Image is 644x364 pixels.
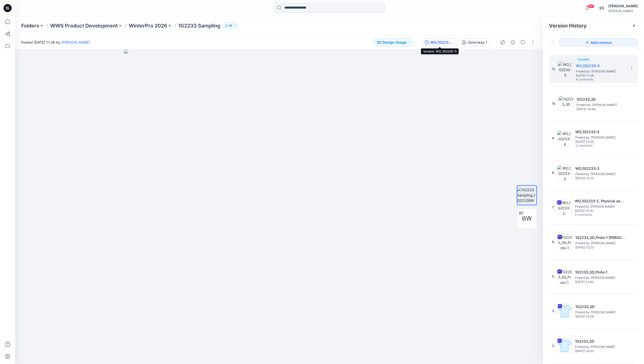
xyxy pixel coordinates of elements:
[575,338,626,344] h5: 1G2233_3D
[430,40,454,45] div: WO_1G2230-5
[575,135,626,140] span: Posted by: Eugenia Smirnova
[61,40,90,44] a: [PERSON_NAME]
[608,9,638,13] div: [PERSON_NAME]
[557,338,572,353] img: 1G2233_3D
[549,23,587,29] span: Version History
[559,38,638,46] button: Add version
[576,63,626,69] h5: WO_1G2230-5
[577,96,627,102] h5: 1G2233_3D
[557,269,572,284] img: 1G2233_3D_Proto-1
[575,310,626,315] span: Posted by: Signe Korfa
[222,22,238,29] button: 16
[575,304,626,310] h5: 1G2233_3D
[575,177,626,180] span: [DATE] 13:15
[575,198,625,204] h5: WO_1G2233-2, Physical sample
[21,40,90,45] span: Posted [DATE] 11:26 by
[468,40,487,45] div: Colorway 1
[552,136,555,141] span: 9.
[557,200,572,215] img: WO_1G2233-2, Physical sample
[575,280,626,284] span: [DATE] 21:40
[557,165,572,180] img: WO_1G2233-3
[576,78,611,82] span: 4 comments
[576,69,626,74] span: Posted by: Eugenia Smirnova
[575,269,626,275] h5: 1G2233_3D_Proto-1
[577,107,627,111] span: [DATE] 14:44
[558,96,574,111] img: 1G2233_3D
[575,235,626,241] h5: 1G2233_3D_Proto-1 Annis version, modified pieces replaced
[522,214,532,223] span: BW
[575,129,626,135] h5: WO_1G2233-4
[422,38,457,46] button: WO_1G2230-5
[517,187,536,203] img: 1G2233 Sampling_1G2233BW
[575,209,625,213] span: [DATE] 15:18
[575,241,626,246] span: Posted by: Anni Anttila
[577,102,627,107] span: Posted by: Signe Korfa
[632,24,636,28] button: Close
[552,240,555,244] span: 6.
[552,309,555,313] span: 3.
[552,171,555,175] span: 8.
[552,205,555,210] span: 7.
[575,315,626,318] span: [DATE] 15:29
[575,275,626,280] span: Posted by: Eugenia Smirnova
[587,4,595,8] span: 99+
[552,101,556,106] span: 10.
[229,23,232,29] p: 16
[50,22,118,29] a: WWS Product Development
[575,140,626,144] span: [DATE] 13:22
[576,74,626,77] span: [DATE] 11:26
[558,62,573,77] img: WO_1G2230-5
[459,38,490,46] button: Colorway 1
[552,343,555,348] span: 2.
[178,22,220,29] p: 1G2233 Sampling
[575,165,626,172] h5: WO_1G2233-3
[557,131,572,146] img: WO_1G2233-4
[557,234,572,249] img: 1G2233_3D_Proto-1 Annis version, modified pieces replaced
[608,3,638,9] div: [PERSON_NAME]
[21,22,39,29] a: Folders
[129,22,167,29] a: WinterPro 2026
[124,49,434,364] img: eyJhbGciOiJIUzI1NiIsImtpZCI6IjAiLCJzbHQiOiJzZXMiLCJ0eXAiOiJKV1QifQ.eyJkYXRhIjp7InR5cGUiOiJzdG9yYW...
[557,303,572,319] img: 1G2233_3D
[575,213,610,217] span: 5 comments
[575,349,626,353] span: [DATE] 10:03
[575,246,626,249] span: [DATE] 12:23
[509,38,517,46] button: Details
[552,67,556,71] span: 11.
[552,274,555,279] span: 5.
[575,172,626,177] span: Posted by: Eugenia Smirnova
[549,38,557,46] button: Show Hidden Versions
[575,144,611,148] span: 2 comments
[578,58,589,61] span: Current
[575,344,626,349] span: Posted by: Signe Korfa
[575,204,625,209] span: Posted by: Pihla Monter
[597,4,606,13] div: ES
